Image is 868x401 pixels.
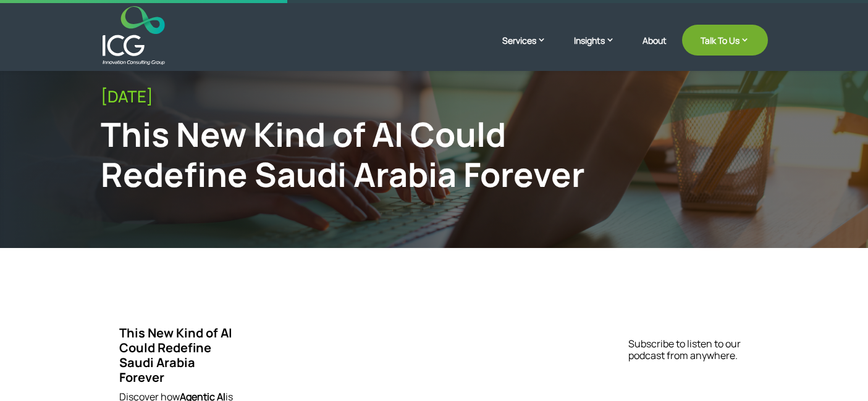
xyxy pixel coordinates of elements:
[643,36,667,65] a: About
[574,34,627,65] a: Insights
[101,87,768,106] div: [DATE]
[628,338,761,362] p: Subscribe to listen to our podcast from anywhere.
[119,326,240,391] h3: This New Kind of AI Could Redefine Saudi Arabia Forever
[103,6,165,65] img: ICG
[682,25,768,56] a: Talk To Us
[101,114,615,194] div: This New Kind of AI Could Redefine Saudi Arabia Forever
[502,34,558,65] a: Services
